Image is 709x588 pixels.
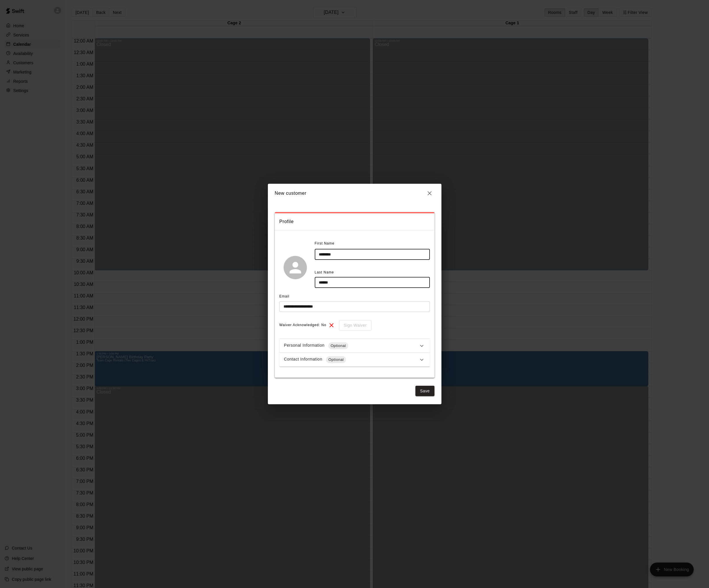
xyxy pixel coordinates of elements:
div: Personal InformationOptional [279,339,430,353]
span: Optional [326,357,346,363]
h6: New customer [275,190,307,197]
span: Email [279,294,290,298]
div: Contact InformationOptional [279,353,430,367]
span: Waiver Acknowledged: No [279,321,327,330]
span: Profile [279,218,430,225]
button: Save [415,386,434,396]
span: First Name [315,239,335,248]
div: To sign waivers in admin, this feature must be enabled in general settings [335,320,371,331]
div: Personal Information [284,342,418,349]
span: Last Name [315,270,334,274]
div: Contact Information [284,356,418,363]
span: Optional [328,343,348,349]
